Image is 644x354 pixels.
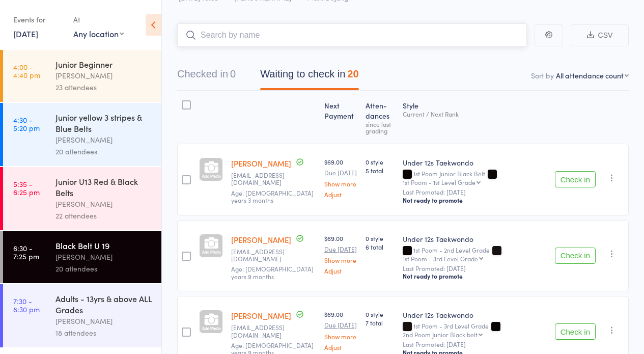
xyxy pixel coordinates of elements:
a: 4:30 -5:20 pmJunior yellow 3 stripes & Blue Belts[PERSON_NAME]20 attendees [3,103,161,166]
div: 23 attendees [55,81,153,93]
a: Adjust [324,267,357,274]
span: 6 total [366,242,395,251]
div: [PERSON_NAME] [55,315,153,327]
div: All attendance count [556,70,624,80]
div: Any location [73,28,124,39]
small: Due [DATE] [324,169,357,176]
div: Adults - 13yrs & above ALL Grades [55,293,153,315]
a: [PERSON_NAME] [231,310,291,321]
button: Checked in0 [177,63,236,90]
small: Due [DATE] [324,321,357,329]
button: Check in [555,171,596,187]
span: 0 style [366,310,395,318]
time: 7:30 - 8:30 pm [13,297,40,313]
span: 0 style [366,234,395,242]
div: 0 [230,68,236,79]
span: Age: [DEMOGRAPHIC_DATA] years 3 months [231,188,314,204]
div: 2nd Poom Junior Black belt [403,331,478,338]
div: Junior U13 Red & Black Belts [55,176,153,198]
div: 18 attendees [55,327,153,339]
time: 6:30 - 7:25 pm [13,244,39,260]
div: Next Payment [320,95,361,139]
a: 6:30 -7:25 pmBlack Belt U 19[PERSON_NAME]20 attendees [3,231,161,283]
a: Adjust [324,344,357,350]
small: Last Promoted: [DATE] [403,188,547,196]
div: [PERSON_NAME] [55,198,153,210]
div: 1st Poom - 3rd Level Grade [403,322,547,338]
div: 22 attendees [55,210,153,222]
div: Not ready to promote [403,272,547,280]
div: Black Belt U 19 [55,240,153,251]
a: 7:30 -8:30 pmAdults - 13yrs & above ALL Grades[PERSON_NAME]18 attendees [3,284,161,347]
a: Adjust [324,191,357,198]
a: [DATE] [13,28,38,39]
div: 1st Poom - 1st Level Grade [403,179,475,185]
div: Junior yellow 3 stripes & Blue Belts [55,112,153,134]
div: since last grading [366,121,395,134]
div: Under 12s Taekwondo [403,234,547,244]
small: Due [DATE] [324,246,357,253]
button: Waiting to check in20 [260,63,358,90]
div: 1st Poom - 3rd Level Grade [403,255,478,262]
div: 1st Poom - 2nd Level Grade [403,247,547,262]
div: 20 [347,68,358,79]
div: Current / Next Rank [403,111,547,117]
button: Check in [555,323,596,340]
a: 5:35 -6:25 pmJunior U13 Red & Black Belts[PERSON_NAME]22 attendees [3,167,161,230]
button: Check in [555,248,596,264]
time: 5:35 - 6:25 pm [13,180,40,196]
div: $69.00 [324,234,357,274]
div: 20 attendees [55,146,153,157]
span: Age: [DEMOGRAPHIC_DATA] years 9 months [231,264,314,280]
small: mardihaab@gmail.com [231,324,316,339]
div: $69.00 [324,157,357,198]
div: [PERSON_NAME] [55,134,153,146]
label: Sort by [531,70,554,80]
button: CSV [571,24,629,46]
a: Show more [324,333,357,340]
div: Style [399,95,551,139]
div: Under 12s Taekwondo [403,157,547,168]
small: Last Promoted: [DATE] [403,341,547,348]
time: 4:30 - 5:20 pm [13,116,40,132]
a: [PERSON_NAME] [231,158,291,169]
a: 4:00 -4:40 pmJunior Beginner[PERSON_NAME]23 attendees [3,50,161,102]
a: Show more [324,257,357,263]
small: Jisnasanjo@hotmail.com [231,248,316,263]
a: [PERSON_NAME] [231,234,291,245]
span: 5 total [366,166,395,175]
small: sindhujajames@outlook.com [231,172,316,186]
div: Atten­dances [361,95,399,139]
div: 20 attendees [55,263,153,275]
a: Show more [324,180,357,187]
span: 0 style [366,157,395,166]
div: 1st Poom Junior Black Belt [403,170,547,185]
div: Events for [13,11,63,28]
div: [PERSON_NAME] [55,251,153,263]
div: $69.00 [324,310,357,350]
div: At [73,11,124,28]
span: 7 total [366,318,395,327]
div: Under 12s Taekwondo [403,310,547,320]
div: [PERSON_NAME] [55,70,153,81]
time: 4:00 - 4:40 pm [13,63,40,79]
small: Last Promoted: [DATE] [403,265,547,272]
div: Junior Beginner [55,59,153,70]
input: Search by name [177,23,527,47]
div: Not ready to promote [403,196,547,204]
